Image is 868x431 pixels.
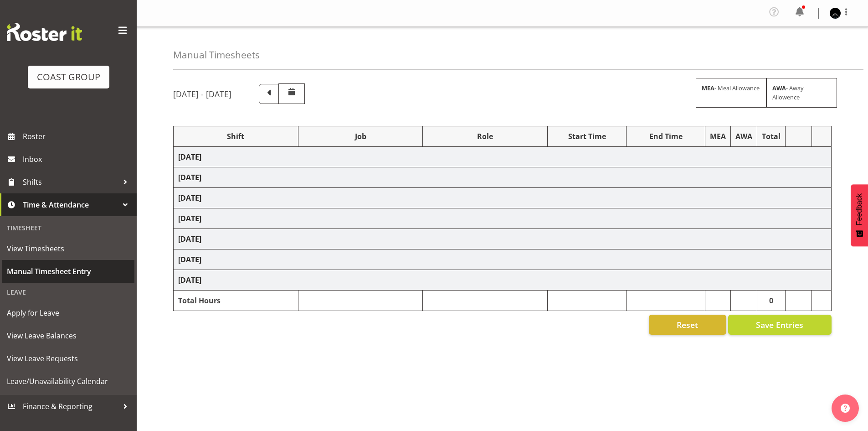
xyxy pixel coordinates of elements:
[2,324,134,347] a: View Leave Balances
[7,242,130,255] span: View Timesheets
[855,193,863,225] span: Feedback
[702,84,714,92] strong: MEA
[728,315,832,335] button: Save Entries
[830,8,841,19] img: shaun-keutenius0ff793f61f4a2ef45f7a32347998d1b3.png
[174,147,832,167] td: [DATE]
[735,131,752,142] div: AWA
[2,237,134,260] a: View Timesheets
[677,319,698,331] span: Reset
[2,347,134,370] a: View Leave Requests
[2,370,134,393] a: Leave/Unavailability Calendar
[2,260,134,283] a: Manual Timesheet Entry
[427,131,543,142] div: Role
[2,218,134,237] div: Timesheet
[174,208,832,229] td: [DATE]
[631,131,700,142] div: End Time
[710,131,726,142] div: MEA
[23,152,132,166] span: Inbox
[7,352,130,365] span: View Leave Requests
[174,249,832,270] td: [DATE]
[772,84,786,92] strong: AWA
[174,188,832,208] td: [DATE]
[174,270,832,291] td: [DATE]
[23,400,118,413] span: Finance & Reporting
[552,131,621,142] div: Start Time
[174,291,298,311] td: Total Hours
[756,319,803,331] span: Save Entries
[174,167,832,188] td: [DATE]
[7,23,82,41] img: Rosterit website logo
[174,229,832,249] td: [DATE]
[173,50,260,60] h4: Manual Timesheets
[23,130,132,143] span: Roster
[2,283,134,301] div: Leave
[178,131,293,142] div: Shift
[173,89,231,99] h5: [DATE] - [DATE]
[766,78,837,107] div: - Away Allowence
[7,265,130,278] span: Manual Timesheet Entry
[303,131,418,142] div: Job
[23,175,118,189] span: Shifts
[7,329,130,343] span: View Leave Balances
[649,315,726,335] button: Reset
[23,198,118,212] span: Time & Attendance
[757,291,786,311] td: 0
[696,78,766,107] div: - Meal Allowance
[7,306,130,320] span: Apply for Leave
[37,70,100,84] div: COAST GROUP
[762,131,781,142] div: Total
[7,374,130,388] span: Leave/Unavailability Calendar
[2,301,134,324] a: Apply for Leave
[841,404,850,413] img: help-xxl-2.png
[851,184,868,246] button: Feedback - Show survey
